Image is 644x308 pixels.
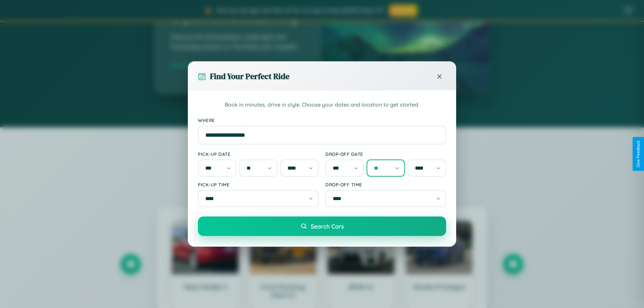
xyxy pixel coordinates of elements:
[198,217,446,236] button: Search Cars
[210,71,289,82] h3: Find Your Perfect Ride
[198,182,319,187] label: Pick-up Time
[198,117,446,123] label: Where
[311,223,344,230] span: Search Cars
[198,151,319,157] label: Pick-up Date
[325,151,446,157] label: Drop-off Date
[325,182,446,187] label: Drop-off Time
[198,101,446,109] p: Book in minutes, drive in style. Choose your dates and location to get started.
